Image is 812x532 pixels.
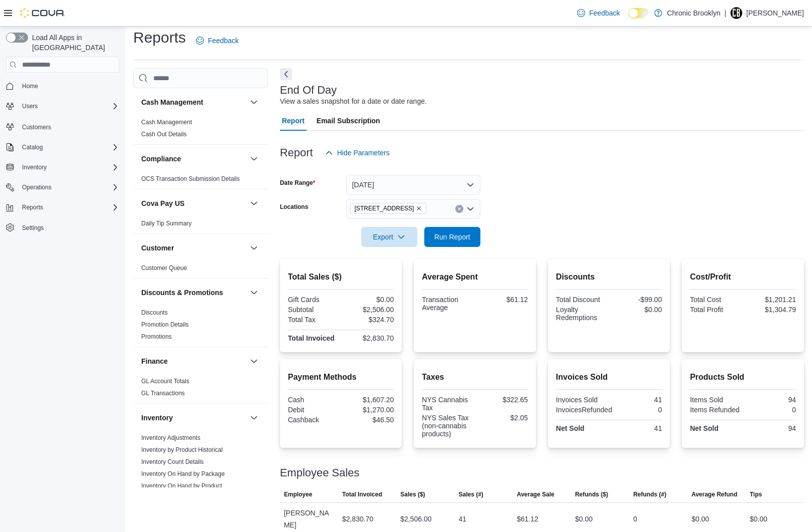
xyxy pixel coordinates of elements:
span: Home [22,82,38,90]
a: Inventory Count Details [141,458,204,465]
button: Inventory [2,160,123,174]
button: [DATE] [346,175,480,195]
h2: Taxes [422,371,528,383]
button: Compliance [141,154,246,164]
button: Cash Management [141,97,246,107]
h2: Total Sales ($) [288,271,394,283]
span: Customer Queue [141,264,187,272]
span: Cash Out Details [141,130,187,138]
div: Cash [288,396,339,404]
button: Next [280,68,292,80]
a: Daily Tip Summary [141,220,192,227]
div: $46.50 [343,416,394,424]
span: Sales ($) [400,490,425,498]
div: $0.00 [575,513,593,525]
a: OCS Transaction Submission Details [141,175,240,182]
span: Operations [22,183,52,191]
div: $324.70 [343,316,394,324]
span: Promotion Details [141,321,189,329]
span: Inventory by Product Historical [141,446,223,454]
button: Customer [248,242,260,254]
button: Customer [141,243,246,253]
span: Catalog [22,143,43,151]
div: Invoices Sold [556,396,607,404]
button: Catalog [2,140,123,154]
a: Discounts [141,309,168,316]
h3: Report [280,147,313,159]
span: Tips [750,490,762,498]
div: Items Refunded [690,406,741,414]
div: Transaction Average [422,296,473,312]
button: Operations [18,181,56,193]
span: Inventory Count Details [141,458,204,466]
span: Customers [22,123,51,131]
button: Compliance [248,153,260,165]
div: $2,506.00 [343,306,394,314]
span: Load All Apps in [GEOGRAPHIC_DATA] [28,33,119,53]
a: Inventory On Hand by Product [141,482,222,489]
span: Cash Management [141,118,192,126]
span: Hide Parameters [337,148,390,158]
h2: Products Sold [690,371,796,383]
a: Customers [18,121,55,133]
button: Cova Pay US [248,197,260,209]
span: Inventory [18,161,119,173]
span: Sales (#) [458,490,483,498]
span: Inventory On Hand by Product [141,482,222,490]
p: Chronic Brooklyn [667,7,721,19]
button: Discounts & Promotions [248,287,260,299]
div: 0 [633,513,637,525]
div: $0.00 [750,513,767,525]
button: Settings [2,220,123,235]
div: $322.65 [477,396,528,404]
label: Date Range [280,179,316,187]
button: Clear input [455,205,463,213]
a: Feedback [192,31,242,51]
span: Feedback [589,8,620,18]
div: $2.05 [477,414,528,422]
div: Customer [133,262,268,278]
span: Inventory [22,163,47,171]
div: Discounts & Promotions [133,307,268,347]
h2: Payment Methods [288,371,394,383]
span: Inventory On Hand by Package [141,470,225,478]
button: Inventory [248,412,260,424]
span: Report [282,111,305,131]
h2: Cost/Profit [690,271,796,283]
span: Run Report [434,232,470,242]
a: Settings [18,222,48,234]
button: Cova Pay US [141,198,246,208]
div: View a sales snapshot for a date or date range. [280,96,427,107]
button: Catalog [18,141,47,153]
div: Debit [288,406,339,414]
div: NYS Cannabis Tax [422,396,473,412]
span: Email Subscription [317,111,380,131]
div: 41 [611,396,662,404]
span: Refunds ($) [575,490,608,498]
span: Daily Tip Summary [141,219,192,227]
span: GL Transactions [141,389,185,397]
button: Inventory [18,161,51,173]
p: [PERSON_NAME] [746,7,804,19]
a: Promotions [141,333,172,340]
div: $1,270.00 [343,406,394,414]
div: $2,506.00 [400,513,431,525]
p: | [724,7,726,19]
button: Users [18,100,42,112]
span: Dark Mode [628,19,629,19]
h3: Customer [141,243,174,253]
a: Home [18,80,42,92]
div: $2,830.70 [343,334,394,342]
div: Total Tax [288,316,339,324]
div: Cashback [288,416,339,424]
div: 94 [745,424,796,432]
div: Cash Management [133,116,268,144]
button: Home [2,79,123,93]
div: InvoicesRefunded [556,406,612,414]
input: Dark Mode [628,8,649,19]
div: 0 [616,406,662,414]
h3: Inventory [141,413,173,423]
img: Cova [20,8,65,18]
span: Promotions [141,333,172,341]
span: Home [18,80,119,92]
